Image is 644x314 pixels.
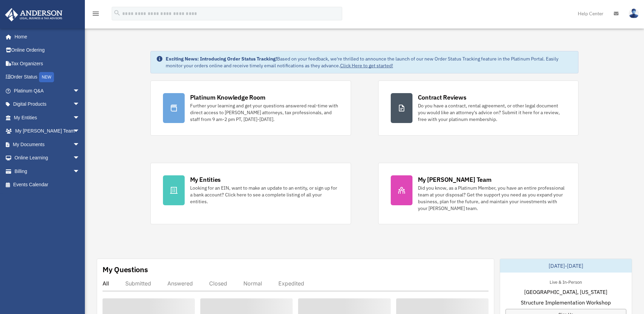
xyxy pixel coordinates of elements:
[5,43,90,57] a: Online Ordering
[278,280,304,287] div: Expedited
[166,56,277,62] strong: Exciting News: Introducing Order Status Tracking!
[73,98,87,111] span: arrow_drop_down
[544,278,587,285] div: Live & In-Person
[39,72,54,82] div: NEW
[73,124,87,138] span: arrow_drop_down
[3,8,65,21] img: Anderson Advisors Platinum Portal
[378,163,579,224] a: My [PERSON_NAME] Team Did you know, as a Platinum Member, you have an entire professional team at...
[5,124,90,138] a: My [PERSON_NAME] Teamarrow_drop_down
[5,70,90,84] a: Order StatusNEW
[125,280,151,287] div: Submitted
[92,10,100,18] i: menu
[5,178,90,192] a: Events Calendar
[73,84,87,98] span: arrow_drop_down
[190,175,221,184] div: My Entities
[190,102,338,123] div: Further your learning and get your questions answered real-time with direct access to [PERSON_NAM...
[73,164,87,178] span: arrow_drop_down
[166,55,573,69] div: Based on your feedback, we're thrilled to announce the launch of our new Order Status Tracking fe...
[209,280,227,287] div: Closed
[92,12,100,18] a: menu
[500,259,632,273] div: [DATE]-[DATE]
[5,30,87,43] a: Home
[378,81,579,136] a: Contract Reviews Do you have a contract, rental agreement, or other legal document you would like...
[5,98,90,111] a: Digital Productsarrow_drop_down
[418,175,492,184] div: My [PERSON_NAME] Team
[521,298,611,307] span: Structure Implementation Workshop
[5,138,90,151] a: My Documentsarrow_drop_down
[73,151,87,165] span: arrow_drop_down
[5,151,90,165] a: Online Learningarrow_drop_down
[5,84,90,98] a: Platinum Q&Aarrow_drop_down
[103,280,109,287] div: All
[418,185,566,212] div: Did you know, as a Platinum Member, you have an entire professional team at your disposal? Get th...
[190,93,265,102] div: Platinum Knowledge Room
[340,63,393,69] a: Click Here to get started!
[73,111,87,125] span: arrow_drop_down
[73,138,87,152] span: arrow_drop_down
[150,163,351,224] a: My Entities Looking for an EIN, want to make an update to an entity, or sign up for a bank accoun...
[150,81,351,136] a: Platinum Knowledge Room Further your learning and get your questions answered real-time with dire...
[629,8,639,18] img: User Pic
[243,280,262,287] div: Normal
[113,9,121,17] i: search
[5,111,90,124] a: My Entitiesarrow_drop_down
[5,164,90,178] a: Billingarrow_drop_down
[167,280,193,287] div: Answered
[103,264,148,275] div: My Questions
[418,93,466,102] div: Contract Reviews
[524,288,607,296] span: [GEOGRAPHIC_DATA], [US_STATE]
[190,185,338,205] div: Looking for an EIN, want to make an update to an entity, or sign up for a bank account? Click her...
[418,102,566,123] div: Do you have a contract, rental agreement, or other legal document you would like an attorney's ad...
[5,57,90,70] a: Tax Organizers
